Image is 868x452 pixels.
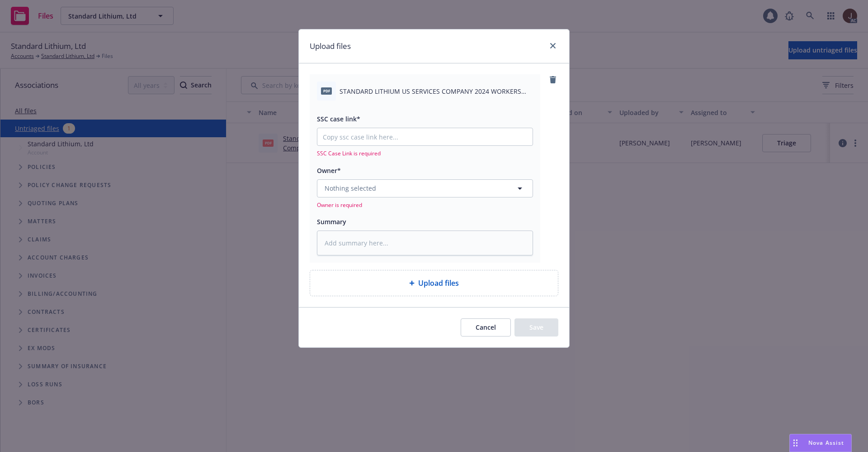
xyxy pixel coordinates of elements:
[310,270,558,296] div: Upload files
[310,40,351,52] h1: Upload files
[317,128,533,145] input: Copy ssc case link here...
[317,166,341,175] span: Owner*
[461,318,511,337] button: Cancel
[325,183,376,193] span: Nothing selected
[418,278,459,289] span: Upload files
[317,179,533,197] button: Nothing selected
[317,115,360,123] span: SSC case link*
[790,434,801,452] div: Drag to move
[317,217,346,226] span: Summary
[321,87,332,94] span: pdf
[340,87,533,96] span: STANDARD LITHIUM US SERVICES COMPANY 2024 WORKERS COMPENSATION BALANCES DUE AFTER AUDIT.pdf
[789,434,852,452] button: Nova Assist
[547,40,558,51] a: close
[317,201,533,209] span: Owner is required
[547,74,558,85] a: remove
[808,439,844,447] span: Nova Assist
[317,149,533,157] span: SSC Case Link is required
